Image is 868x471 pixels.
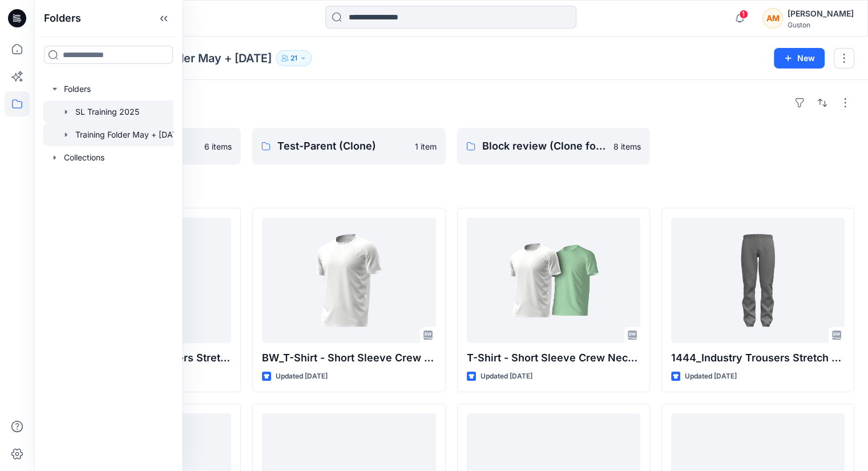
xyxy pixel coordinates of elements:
span: 1 [739,10,748,19]
p: 6 items [204,140,232,152]
p: Updated [DATE] [481,371,532,383]
p: 1444_Industry Trousers Stretch [PERSON_NAME] [671,350,845,366]
p: 21 [290,52,297,65]
div: AM [762,8,783,29]
a: Test-Parent (Clone)1 item [252,128,445,164]
p: Updated [DATE] [276,371,328,383]
a: 1444_Industry Trousers Stretch Nina [671,218,845,343]
a: T-Shirt - Short Sleeve Crew Neck_M [467,218,640,343]
a: Block review (Clone for practice)8 items [457,128,650,164]
h4: Styles [48,183,854,196]
p: Updated [DATE] [685,371,737,383]
p: Block review (Clone for practice) [482,138,607,154]
p: 1 item [415,140,437,152]
p: T-Shirt - Short Sleeve Crew Neck_M [467,350,640,366]
p: Training Folder May + [DATE] [114,50,272,66]
p: Test-Parent (Clone) [277,138,407,154]
button: 21 [276,50,312,66]
div: [PERSON_NAME] [788,7,854,21]
p: 8 items [613,140,641,152]
div: Guston [788,21,854,29]
a: BW_T-Shirt - Short Sleeve Crew Neck_M [262,218,435,343]
button: New [774,48,825,69]
p: BW_T-Shirt - Short Sleeve Crew Neck_M [262,350,435,366]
